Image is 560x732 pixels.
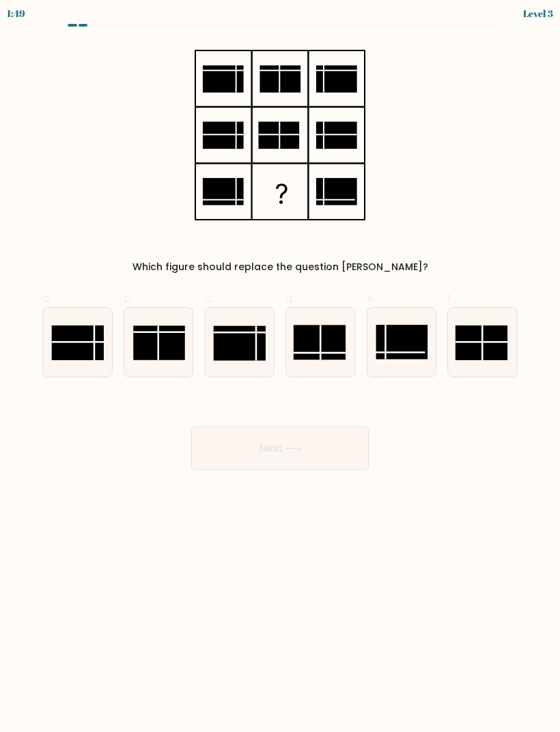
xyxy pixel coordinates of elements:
button: Next [191,426,369,470]
span: b. [124,291,133,306]
span: e. [367,291,376,306]
span: c. [204,291,213,306]
span: f. [447,291,453,306]
span: a. [42,291,51,306]
div: Level 3 [523,6,553,20]
div: Which figure should replace the question [PERSON_NAME]? [51,260,509,274]
div: 1:49 [7,6,25,20]
span: d. [285,291,294,306]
